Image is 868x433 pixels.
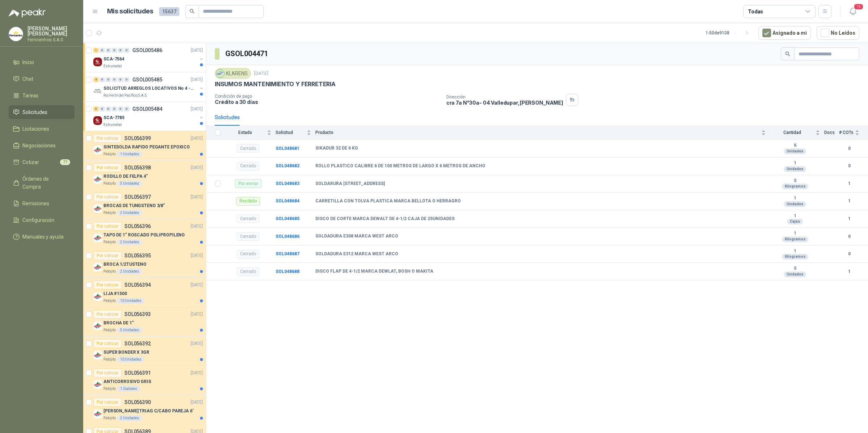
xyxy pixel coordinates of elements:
a: SOL048683 [276,181,299,186]
b: SOL048688 [276,269,299,274]
div: 5 [93,106,99,112]
div: 1 Unidades [117,151,142,157]
p: LIJA #1500 [103,290,127,297]
img: Company Logo [9,27,23,41]
b: SOLDADURA E312 MARCA WEST ARCO [315,251,398,257]
p: [DATE] [191,223,203,230]
p: BROCHA DE 1" [103,320,134,327]
span: 77 [60,159,70,165]
b: 1 [839,215,859,222]
div: Por cotizar [93,134,122,143]
b: 1 [770,213,820,219]
button: No Leídos [817,26,859,40]
b: ROLLO PLASTICO CALIBRE 6 DE 100 METROS DE LARGO X 6 METROS DE ANCHO [315,163,485,169]
p: SOL056396 [124,224,151,229]
span: 15 [854,3,864,10]
div: Por cotizar [93,193,122,201]
p: SOL056399 [124,136,151,141]
a: SOL048682 [276,163,299,168]
div: 5 Unidades [117,327,142,333]
a: Solicitudes [9,105,75,119]
p: Patojito [103,298,116,304]
b: SOL048681 [276,146,299,151]
p: GSOL005484 [132,106,162,112]
div: 0 [99,106,105,112]
span: Estado [225,130,265,135]
a: Por cotizarSOL056396[DATE] Company LogoTAPO DE 1" ROSCADO POLIPROPILENOPatojito2 Unidades [83,219,206,248]
div: Cerrado [237,250,259,258]
div: 1 [93,48,99,53]
p: SOLICITUD ARREGLOS LOCATIVOS No 4 - PICHINDE [103,85,193,92]
img: Company Logo [93,321,102,330]
div: 0 [118,106,123,112]
th: Estado [225,126,276,140]
p: SOL056393 [124,312,151,317]
a: Negociaciones [9,139,75,152]
a: Tareas [9,89,75,102]
div: 5 Unidades [117,181,142,186]
a: SOL048684 [276,198,299,203]
p: Dirección [446,94,563,100]
div: 0 [118,48,123,53]
p: Patojito [103,269,116,274]
div: Unidades [784,148,806,154]
a: Por cotizarSOL056391[DATE] Company LogoANTICORROSIVO GRISPatojito1 Galones [83,366,206,395]
p: BROCAS DE TUNGSTENO 3/8" [103,202,165,209]
b: SIKADUR 32 DE 6 KG [315,146,358,151]
div: Cerrado [237,267,259,276]
img: Company Logo [93,263,102,272]
b: SOL048687 [276,251,299,256]
p: SUPER BONDER X 3GR [103,349,149,356]
div: 0 [112,77,117,82]
p: [DATE] [191,311,203,318]
span: Tareas [22,92,38,100]
b: 6 [770,143,820,148]
a: Órdenes de Compra [9,172,75,194]
div: Kilogramos [782,184,808,189]
span: Cotizar [22,158,39,166]
a: Por cotizarSOL056394[DATE] Company LogoLIJA #1500Patojito10 Unidades [83,278,206,307]
img: Company Logo [93,234,102,242]
div: 2 Unidades [117,210,142,216]
b: 1 [839,198,859,205]
div: 2 Unidades [117,415,142,421]
div: 2 Unidades [117,239,142,245]
a: Por cotizarSOL056392[DATE] Company LogoSUPER BONDER X 3GRPatojito10 Unidades [83,336,206,366]
img: Company Logo [93,409,102,418]
span: Inicio [22,58,34,66]
div: Cerrado [237,232,259,241]
p: [DATE] [191,76,203,83]
p: [DATE] [191,135,203,142]
div: Unidades [784,201,806,207]
a: Por cotizarSOL056399[DATE] Company LogoSINTESOLDA RAPIDO PEGANTE EPOXICOPatojito1 Unidades [83,131,206,160]
img: Company Logo [216,70,224,77]
span: search [785,51,790,56]
span: Licitaciones [22,125,49,133]
a: Por cotizarSOL056393[DATE] Company LogoBROCHA DE 1"Patojito5 Unidades [83,307,206,336]
p: Ferricentros S.A.S. [27,38,75,42]
p: [PERSON_NAME] TRIAG C/CABO PAREJA 6' [103,408,193,415]
b: DISCO FLAP DE 4-1/2 MARCA DEWLAT, BOSH O MAKITA [315,269,433,274]
p: Estrumetal [103,63,122,69]
b: SOL048686 [276,234,299,239]
a: Por cotizarSOL056398[DATE] Company LogoRODILLO DE FELPA 4"Patojito5 Unidades [83,160,206,190]
p: SOL056397 [124,194,151,199]
a: Configuración [9,213,75,227]
p: SOL056395 [124,253,151,258]
a: Cotizar77 [9,155,75,169]
p: Patojito [103,151,116,157]
p: Condición de pago [215,94,441,99]
p: Patojito [103,239,116,245]
div: Solicitudes [215,113,240,121]
p: GSOL005485 [132,77,162,82]
p: [DATE] [191,370,203,377]
button: 15 [846,5,859,18]
b: 1 [770,231,820,236]
p: [DATE] [191,47,203,54]
div: Cerrado [237,162,259,171]
p: BROCA 1/2TUSTENO [103,261,146,268]
div: 10 Unidades [117,298,144,304]
p: Patojito [103,357,116,362]
b: SOLDARURA [STREET_ADDRESS] [315,181,385,187]
a: 4 0 0 0 0 0 GSOL005485[DATE] Company LogoSOLICITUD ARREGLOS LOCATIVOS No 4 - PICHINDERio Fertil d... [93,75,204,98]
